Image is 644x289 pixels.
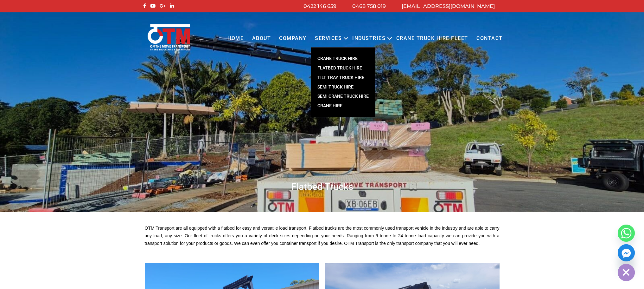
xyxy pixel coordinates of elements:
a: FLATBED TRUCK HIRE [311,63,375,73]
a: Industries [348,30,390,47]
a: Crane Truck Hire Fleet [392,30,472,47]
a: About [248,30,275,47]
a: SEMI TRUCK HIRE [311,82,375,92]
a: COMPANY [275,30,311,47]
a: Contact [472,30,507,47]
a: 0422 146 659 [303,3,336,9]
p: OTM Transport are all equipped with a flatbed for easy and versatile load transport. Flatbed truc... [145,225,500,247]
a: TILT TRAY TRUCK HIRE [311,73,375,82]
a: SEMI CRANE TRUCK HIRE [311,92,375,101]
a: [EMAIL_ADDRESS][DOMAIN_NAME] [402,3,495,9]
img: Otmtransport [146,23,191,51]
h1: Flatbed Trucks [142,181,503,193]
a: Services [311,30,346,47]
a: 0468 758 019 [352,3,386,9]
a: Home [223,30,248,47]
a: Crane Hire [311,101,375,111]
a: CRANE TRUCK HIRE [311,54,375,63]
a: Facebook_Messenger [618,244,635,261]
a: Whatsapp [618,225,635,242]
